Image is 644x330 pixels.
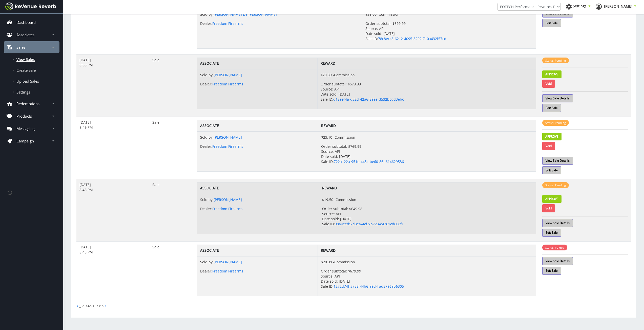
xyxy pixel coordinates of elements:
[88,303,90,308] li: 4
[197,58,317,69] th: Associate
[542,267,561,275] a: Edit Sale
[16,114,32,119] p: Products
[16,20,36,25] p: Dashboard
[334,284,404,289] a: 1272d74f-3758-44b6-a9d4-ad5796ab6305
[333,97,404,102] a: d18e9f4a-d32d-42a6-899e-d532bbcd3ebc
[542,58,569,63] span: Status: Pending
[321,72,533,78] p: $20.39 -
[542,80,555,88] a: Void
[214,12,277,17] a: [PERSON_NAME] De [PERSON_NAME]
[318,120,536,132] th: Reward
[566,4,591,11] a: Settings
[16,79,39,84] span: Upload Sales
[4,123,59,134] a: Messaging
[200,12,359,17] p: Sold by:
[197,182,319,194] th: Associate
[149,241,194,302] td: Sale
[542,204,555,212] a: Void
[212,21,243,26] a: Freedom Firearms
[336,197,356,202] span: Commission
[4,87,59,97] a: Settings
[16,32,34,37] p: Associates
[573,4,587,8] span: Settings
[542,182,569,188] span: Status: Pending
[542,219,573,227] a: View Sale Details
[542,229,561,237] a: Edit Sale
[542,157,573,165] a: View Sale Details
[214,197,242,202] a: [PERSON_NAME]
[77,303,78,308] a: ‹
[542,195,562,203] a: Approve
[365,12,533,17] p: $21.00 -
[4,110,59,122] a: Products
[542,166,561,174] a: Edit Sale
[200,260,315,265] p: Sold by:
[542,70,562,78] a: Approve
[542,94,573,102] a: View Sale Details
[93,303,95,308] a: 6
[334,159,404,164] a: 722a122a-951e-445c-be60-86b614629536
[212,206,243,211] a: Freedom Firearms
[102,303,104,308] a: 9
[76,54,149,117] td: [DATE] 8:50 PM
[378,36,446,41] a: 78c8ecc8-6212-4095-8292-710a432f57cd
[4,76,59,86] a: Upload Sales
[321,260,533,265] p: $20.39 -
[79,303,81,308] a: 1
[4,29,59,41] a: Associates
[76,179,149,241] td: [DATE] 8:46 PM
[16,138,34,143] p: Campaign
[365,21,533,41] p: Order subtotal: $699.99 Source: API Date sold: [DATE] Sale ID:
[4,135,59,147] a: Campaign
[214,135,242,140] a: [PERSON_NAME]
[96,303,98,308] a: 7
[16,57,35,62] span: View Sales
[149,117,194,179] td: Sale
[76,117,149,179] td: [DATE] 8:49 PM
[317,58,536,69] th: Reward
[542,104,561,112] a: Edit Sale
[542,120,569,126] span: Status: Pending
[542,142,555,150] a: Void
[197,245,318,256] th: Associate
[200,72,314,78] p: Sold by:
[4,41,59,53] a: Sales
[200,206,316,211] p: Dealer:
[105,303,106,308] a: ›
[542,257,573,265] a: View Sale Details
[542,19,561,27] a: Edit Sale
[322,197,533,202] p: $19.50 -
[5,3,56,10] img: navbar brand
[4,16,59,28] a: Dashboard
[542,133,562,140] a: Approve
[149,179,194,241] td: Sale
[542,245,567,250] span: Status: Voided
[149,54,194,117] td: Sale
[200,21,359,26] p: Dealer:
[321,144,533,164] p: Order subtotal: $769.99 Source: API Date sold: [DATE] Sale ID:
[16,45,25,50] p: Sales
[321,135,533,140] p: $23.10 -
[321,82,533,102] p: Order subtotal: $679.99 Source: API Date sold: [DATE] Sale ID:
[200,269,315,274] p: Dealer:
[596,4,602,10] img: ph-profile.png
[16,101,39,106] p: Redemptions
[319,182,536,194] th: Reward
[16,89,30,95] span: Settings
[335,135,355,140] span: Commission
[4,65,59,75] a: Create Sale
[4,54,59,64] a: View Sales
[334,260,355,264] span: Commission
[379,12,400,17] span: Commission
[212,82,243,86] a: Freedom Firearms
[318,245,536,256] th: Reward
[16,126,35,131] p: Messaging
[82,303,84,308] a: 2
[16,68,36,73] span: Create Sale
[85,303,87,308] a: 3
[335,222,404,226] a: 98a4eed5-d3ea-4cf3-b723-e4361cd608f1
[334,72,355,77] span: Commission
[90,303,92,308] a: 5
[4,98,59,109] a: Redemptions
[322,206,533,227] p: Order subtotal: $649.98 Source: API Date sold: [DATE] Sale ID:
